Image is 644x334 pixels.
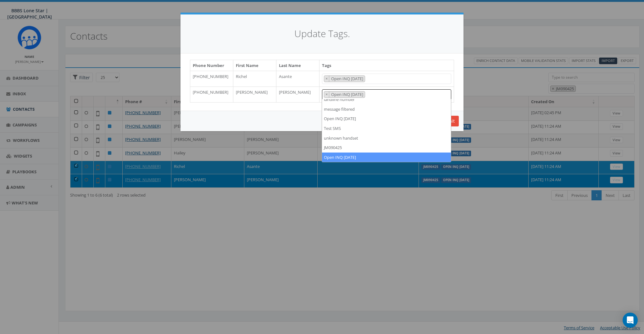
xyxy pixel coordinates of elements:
li: Open INQ [DATE] [322,114,451,124]
span: Open INQ [DATE] [330,92,365,97]
th: Tags [319,60,454,71]
button: Remove item [324,92,329,97]
li: JM090425 [322,143,451,153]
th: Last Name [276,60,319,71]
li: unknown handset [322,133,451,143]
li: Open INQ [DATE] [322,153,451,162]
th: First Name [233,60,276,71]
li: message filtered [322,104,451,114]
td: Asante [276,71,319,86]
span: Open INQ [DATE] [330,76,365,81]
textarea: Search [367,76,370,82]
td: Richel [233,71,276,86]
div: Open Intercom Messenger [623,313,638,328]
td: [PHONE_NUMBER] [190,86,233,102]
td: [PERSON_NAME] [233,86,276,102]
li: Open INQ Sept 2 2025 [324,75,365,82]
textarea: Search [367,92,370,98]
th: Phone Number [190,60,233,71]
li: landline number [322,95,451,104]
td: [PERSON_NAME] [276,86,319,102]
h4: Update Tags. [190,27,454,41]
li: Open INQ Sept 2 2025 [324,91,365,98]
button: Remove item [324,76,329,82]
td: [PHONE_NUMBER] [190,71,233,86]
span: × [325,92,328,97]
span: × [325,76,328,81]
li: Test SMS [322,124,451,133]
